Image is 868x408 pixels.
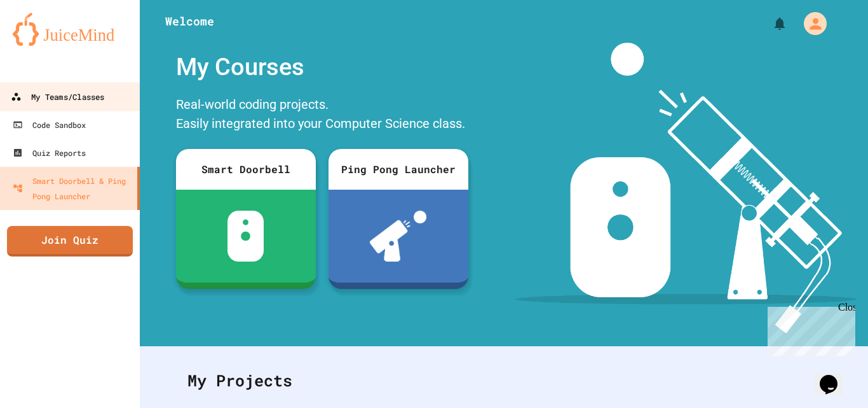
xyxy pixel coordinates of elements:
img: logo-orange.svg [13,13,127,46]
img: banner-image-my-projects.png [515,43,856,334]
div: My Teams/Classes [11,89,104,105]
div: My Projects [175,356,833,405]
iframe: chat widget [763,302,855,356]
div: My Account [790,9,830,38]
div: Real-world coding projects. Easily integrated into your Computer Science class. [170,92,475,139]
img: sdb-white.svg [227,211,264,262]
div: My Courses [170,43,475,92]
img: ppl-with-ball.png [370,211,426,262]
div: My Notifications [749,13,790,34]
div: Smart Doorbell & Ping Pong Launcher [13,173,132,204]
a: Join Quiz [7,226,133,257]
div: Code Sandbox [13,117,86,132]
iframe: chat widget [815,357,855,395]
div: Ping Pong Launcher [329,149,468,190]
div: Quiz Reports [13,145,86,160]
div: Smart Doorbell [176,149,316,190]
div: Chat with us now!Close [5,5,88,81]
